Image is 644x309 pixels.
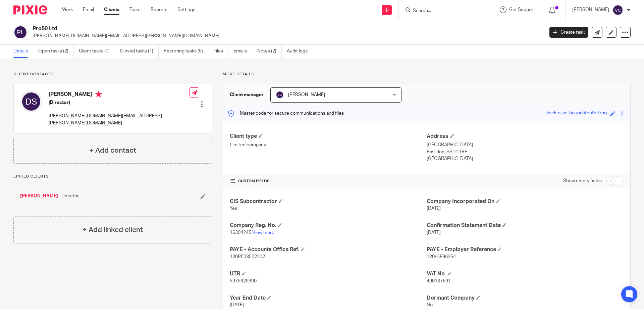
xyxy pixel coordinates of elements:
h4: Company Reg. No. [230,222,427,229]
span: 490137691 [427,279,451,283]
a: View more [252,230,274,235]
a: Settings [177,6,195,13]
span: 5975629990 [230,279,257,283]
h4: CUSTOM FIELDS [230,179,427,184]
h4: VAT No. [427,270,624,277]
img: svg%3E [276,91,284,99]
img: svg%3E [13,25,28,39]
h4: PAYE - Accounts Office Ref. [230,246,427,253]
div: sleek-olive-houndstooth-frog [545,110,607,117]
span: [DATE] [427,230,441,235]
span: 120/GE96254 [427,255,456,259]
i: Primary [95,91,102,98]
span: [DATE] [230,303,244,307]
p: Client contacts [13,72,212,77]
h4: Dormant Company [427,295,624,302]
h4: Address [427,133,624,140]
p: Basildon, SS14 1RE [427,149,624,155]
p: Linked clients [13,174,212,179]
h4: PAYE - Employer Reference [427,246,624,253]
p: More details [223,72,631,77]
h4: UTR [230,270,427,277]
p: [GEOGRAPHIC_DATA] [427,142,624,148]
span: Director [61,193,79,199]
h4: [PERSON_NAME] [49,91,189,99]
p: [PERSON_NAME] [572,6,609,13]
h4: Confirmation Statement Date [427,222,624,229]
p: [GEOGRAPHIC_DATA] [427,155,624,162]
a: Team [129,6,141,13]
p: [PERSON_NAME][DOMAIN_NAME][EMAIL_ADDRESS][PERSON_NAME][DOMAIN_NAME] [33,33,539,39]
a: Open tasks (2) [38,45,74,58]
span: Get Support [509,7,535,12]
span: 120PF03502202 [230,255,265,259]
a: Audit logs [287,45,313,58]
span: [PERSON_NAME] [288,92,325,97]
span: 16304245 [230,230,251,235]
h5: (Director) [49,99,189,106]
p: [PERSON_NAME][DOMAIN_NAME][EMAIL_ADDRESS][PERSON_NAME][DOMAIN_NAME] [49,113,189,126]
a: Client tasks (0) [79,45,115,58]
input: Search [412,8,473,14]
a: Closed tasks (1) [120,45,159,58]
a: [PERSON_NAME] [20,193,58,199]
a: Recurring tasks (5) [164,45,208,58]
h4: Year End Date [230,295,427,302]
a: Email [83,6,94,13]
a: Clients [104,6,119,13]
h4: Company Incorporated On [427,198,624,205]
p: Limited company [230,142,427,148]
h4: CIS Subcontractor [230,198,427,205]
h4: + Add linked client [83,225,143,235]
a: Details [13,45,33,58]
a: Reports [151,6,167,13]
h4: + Add contact [89,145,136,156]
a: Create task [549,27,588,38]
img: Pixie [13,5,47,14]
span: No [427,303,433,307]
label: Show empty fields [563,178,602,184]
img: svg%3E [20,91,42,112]
h2: Pro50 Ltd [33,25,438,32]
a: Work [62,6,73,13]
span: [DATE] [427,206,441,211]
h4: Client type [230,133,427,140]
p: Master code for secure communications and files [228,110,344,117]
a: Emails [233,45,252,58]
h3: Client manager [230,91,264,98]
a: Files [213,45,228,58]
img: svg%3E [612,5,623,15]
span: Yes [230,206,237,211]
a: Notes (2) [257,45,282,58]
